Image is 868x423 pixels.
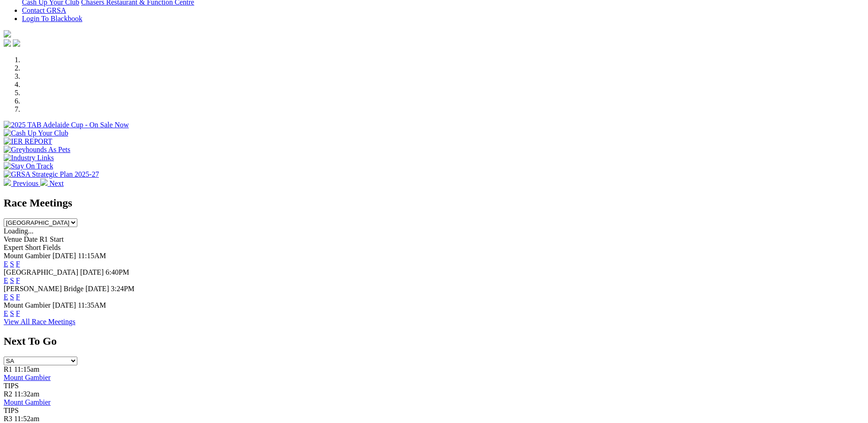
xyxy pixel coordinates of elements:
img: GRSA Strategic Plan 2025-27 [4,170,99,179]
h2: Next To Go [4,335,864,347]
span: Loading... [4,227,33,235]
span: TIPS [4,382,19,390]
span: R3 [4,415,12,423]
img: facebook.svg [4,39,11,47]
a: F [16,309,20,317]
span: [PERSON_NAME] Bridge [4,285,84,293]
img: Greyhounds As Pets [4,146,70,154]
a: E [4,309,8,317]
span: Mount Gambier [4,301,51,309]
span: Expert [4,244,23,251]
a: S [10,293,14,301]
img: IER REPORT [4,137,52,146]
span: [DATE] [53,252,76,260]
span: [DATE] [53,301,76,309]
span: Short [25,244,41,251]
img: 2025 TAB Adelaide Cup - On Sale Now [4,121,129,129]
img: chevron-right-pager-white.svg [40,179,48,186]
a: Mount Gambier [4,374,51,381]
span: 11:52am [14,415,39,423]
a: S [10,309,14,317]
span: [GEOGRAPHIC_DATA] [4,268,78,276]
a: F [16,277,20,284]
span: R1 [4,365,12,373]
a: Login To Blackbook [22,15,82,22]
img: twitter.svg [13,39,20,47]
span: 11:15AM [78,252,106,260]
span: [DATE] [86,285,109,293]
a: F [16,293,20,301]
a: S [10,277,14,284]
img: logo-grsa-white.png [4,30,11,38]
a: F [16,260,20,268]
a: Previous [4,179,40,187]
a: Mount Gambier [4,398,51,406]
span: 11:32am [14,390,39,398]
img: Industry Links [4,154,54,162]
a: Contact GRSA [22,6,66,14]
h2: Race Meetings [4,197,864,209]
span: 3:24PM [111,285,135,293]
span: Fields [43,244,60,251]
span: 11:15am [14,365,39,373]
a: View All Race Meetings [4,318,75,325]
a: Next [40,179,64,187]
img: Stay On Track [4,162,53,170]
span: Mount Gambier [4,252,51,260]
img: chevron-left-pager-white.svg [4,179,11,186]
span: 11:35AM [78,301,106,309]
a: E [4,277,8,284]
span: Previous [13,179,38,187]
span: Date [24,235,38,243]
span: R1 Start [39,235,64,243]
a: S [10,260,14,268]
span: Venue [4,235,22,243]
span: 6:40PM [106,268,129,276]
span: TIPS [4,407,19,414]
span: [DATE] [80,268,104,276]
a: E [4,293,8,301]
a: E [4,260,8,268]
span: Next [49,179,64,187]
img: Cash Up Your Club [4,129,68,137]
span: R2 [4,390,12,398]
